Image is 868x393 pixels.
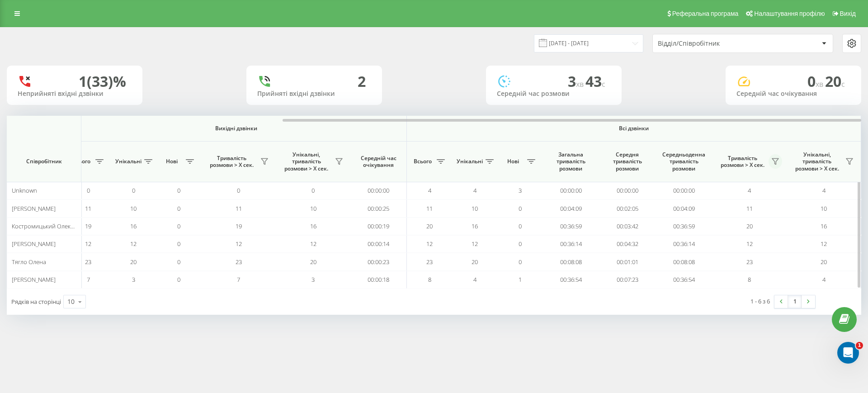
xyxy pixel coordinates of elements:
span: 20 [825,71,845,91]
span: Середня тривалість розмови [606,151,649,172]
span: c [602,79,605,89]
td: 00:36:59 [542,218,599,235]
span: 12 [821,240,827,248]
td: 00:00:00 [656,182,712,199]
span: 20 [821,258,827,266]
span: 20 [310,258,316,266]
span: 10 [310,204,316,213]
span: 0 [311,186,315,194]
a: 1 [788,295,802,308]
td: 00:00:25 [350,199,407,217]
span: 3 [311,275,315,284]
span: Вихід [840,10,856,17]
span: c [841,79,845,89]
td: 00:00:00 [542,182,599,199]
span: 16 [310,222,316,230]
span: 11 [426,204,433,213]
span: 11 [746,204,753,213]
td: 00:00:23 [350,253,407,270]
td: 00:02:05 [599,199,656,217]
span: 23 [746,258,753,266]
span: 16 [472,222,478,230]
span: 10 [130,204,137,213]
div: Відділ/Співробітник [658,40,766,47]
span: 23 [236,258,242,266]
span: Унікальні [115,158,142,165]
div: 10 [67,297,75,306]
td: 00:00:19 [350,218,407,235]
td: 00:08:08 [542,253,599,270]
span: 12 [746,240,753,248]
td: 00:03:42 [599,218,656,235]
span: 0 [177,204,180,213]
div: Середній час очікування [736,90,850,98]
span: Unknown [12,186,37,194]
span: 0 [519,240,522,248]
div: 1 - 6 з 6 [750,297,770,306]
td: 00:36:54 [542,271,599,289]
span: 0 [87,186,90,194]
span: 0 [177,222,180,230]
span: 4 [748,186,751,194]
div: 1 (33)% [79,73,126,90]
span: Вихідні дзвінки [87,125,386,132]
span: Нові [160,158,183,165]
span: 12 [130,240,137,248]
span: 4 [428,186,431,194]
span: 16 [821,222,827,230]
span: 10 [472,204,478,213]
span: Всього [70,158,93,165]
span: 11 [236,204,242,213]
span: 43 [585,71,605,91]
span: 12 [472,240,478,248]
span: Тривалість розмови > Х сек. [717,155,769,169]
span: 3 [132,275,135,284]
span: 20 [130,258,137,266]
span: 0 [519,222,522,230]
span: 0 [519,204,522,213]
span: Співробітник [14,158,73,165]
span: 4 [473,275,476,284]
td: 00:00:14 [350,235,407,253]
span: 12 [310,240,316,248]
span: 20 [426,222,433,230]
span: 23 [426,258,433,266]
span: Налаштування профілю [754,10,825,17]
span: 8 [748,275,751,284]
span: 12 [236,240,242,248]
span: Тягло Олена [12,258,46,266]
td: 00:00:00 [599,182,656,199]
span: 3 [568,71,585,91]
td: 00:00:18 [350,271,407,289]
span: 4 [822,186,826,194]
span: 0 [807,71,825,91]
div: 2 [358,73,366,90]
span: 0 [177,240,180,248]
td: 00:04:32 [599,235,656,253]
span: 23 [85,258,91,266]
span: 19 [85,222,91,230]
span: Всі дзвінки [434,125,834,132]
span: Всього [411,158,434,165]
span: Унікальні, тривалість розмови > Х сек. [280,151,332,172]
td: 00:01:01 [599,253,656,270]
td: 00:36:54 [656,271,712,289]
span: Унікальні, тривалість розмови > Х сек. [791,151,843,172]
span: 0 [177,186,180,194]
span: Реферальна програма [672,10,739,17]
div: Прийняті вхідні дзвінки [257,90,371,98]
span: 10 [821,204,827,213]
span: 0 [519,258,522,266]
span: Рядків на сторінці [11,298,61,306]
span: Унікальні [457,158,483,165]
span: 0 [177,258,180,266]
span: Середньоденна тривалість розмови [662,151,705,172]
td: 00:36:59 [656,218,712,235]
span: 11 [85,204,91,213]
span: 12 [85,240,91,248]
span: [PERSON_NAME] [12,204,56,213]
td: 00:36:14 [656,235,712,253]
span: 0 [132,186,135,194]
span: Тривалість розмови > Х сек. [206,155,258,169]
span: хв [816,79,825,89]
